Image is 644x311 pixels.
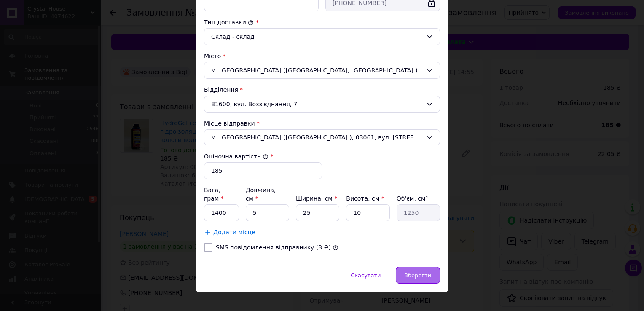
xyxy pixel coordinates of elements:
span: Зберегти [405,272,431,279]
div: Місто [204,52,440,60]
div: Склад - склад [211,32,423,41]
span: Додати місце [213,229,255,236]
span: Скасувати [351,272,381,279]
div: Тип доставки [204,18,440,27]
span: м. [GEOGRAPHIC_DATA] ([GEOGRAPHIC_DATA].); 03061, вул. [STREET_ADDRESS] [211,133,423,142]
label: SMS повідомлення відправнику (3 ₴) [216,244,331,251]
label: Довжина, см [246,187,276,202]
div: Об'єм, см³ [397,194,440,203]
label: Висота, см [346,195,384,202]
div: м. [GEOGRAPHIC_DATA] ([GEOGRAPHIC_DATA], [GEOGRAPHIC_DATA].) [204,62,440,79]
label: Вага, грам [204,187,224,202]
div: Місце відправки [204,119,440,128]
label: Ширина, см [296,195,337,202]
div: Відділення [204,86,440,94]
div: 81600, вул. Возз'єднання, 7 [204,96,440,113]
label: Оціночна вартість [204,153,268,160]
